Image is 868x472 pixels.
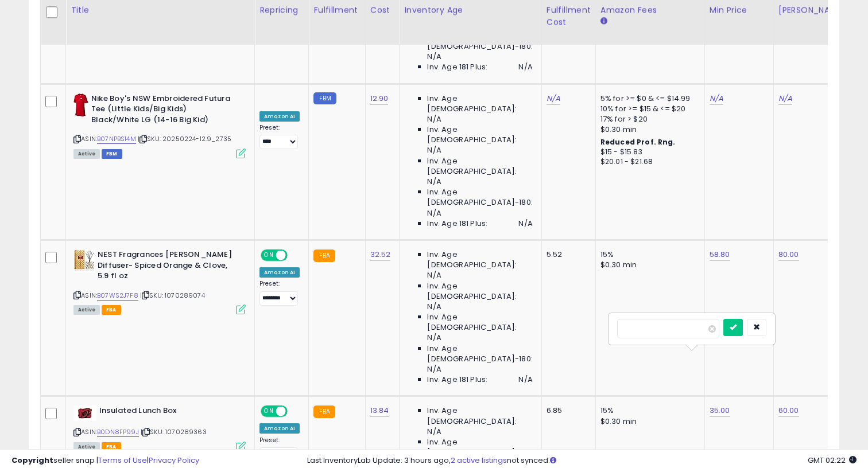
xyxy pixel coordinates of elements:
[102,149,122,159] span: FBM
[547,4,591,28] div: Fulfillment Cost
[600,104,696,114] div: 10% for >= $15 & <= $20
[518,375,532,385] span: N/A
[600,249,696,260] div: 15%
[259,267,300,278] div: Amazon AI
[547,405,587,416] div: 6.85
[286,251,304,260] span: OFF
[427,208,441,219] span: N/A
[600,137,676,147] b: Reduced Prof. Rng.
[73,149,100,159] span: All listings currently available for purchase on Amazon
[427,312,532,333] span: Inv. Age [DEMOGRAPHIC_DATA]:
[262,407,276,416] span: ON
[370,4,395,16] div: Cost
[98,455,147,466] a: Terms of Use
[600,124,696,135] div: $0.30 min
[427,156,532,177] span: Inv. Age [DEMOGRAPHIC_DATA]:
[778,93,792,104] a: N/A
[427,270,441,280] span: N/A
[600,114,696,124] div: 17% for > $20
[778,249,799,260] a: 80.00
[73,405,96,421] img: 411Fxs2EinL._SL40_.jpg
[427,249,532,270] span: Inv. Age [DEMOGRAPHIC_DATA]:
[11,455,53,466] strong: Copyright
[427,177,441,187] span: N/A
[141,427,207,436] span: | SKU: 1070289363
[102,442,121,452] span: FBA
[600,157,696,167] div: $20.01 - $21.68
[427,437,532,458] span: Inv. Age [DEMOGRAPHIC_DATA]:
[97,134,136,144] a: B07NPBS14M
[427,344,532,364] span: Inv. Age [DEMOGRAPHIC_DATA]-180:
[102,305,121,315] span: FBA
[73,305,100,315] span: All listings currently available for purchase on Amazon
[98,249,237,284] b: NEST Fragrances [PERSON_NAME] Diffuser- Spiced Orange & Clove, 5.9 fl oz
[427,114,441,124] span: N/A
[427,333,441,343] span: N/A
[307,455,857,466] div: Last InventoryLab Update: 3 hours ago, not synced.
[427,405,532,426] span: Inv. Age [DEMOGRAPHIC_DATA]:
[710,4,769,16] div: Min Price
[370,405,389,416] a: 13.84
[427,62,487,72] span: Inv. Age 181 Plus:
[370,249,391,260] a: 32.52
[259,124,300,150] div: Preset:
[427,281,532,302] span: Inv. Age [DEMOGRAPHIC_DATA]:
[547,249,587,260] div: 5.52
[710,249,730,260] a: 58.80
[427,145,441,155] span: N/A
[11,455,199,466] div: seller snap | |
[778,405,799,416] a: 60.00
[600,147,696,157] div: $15 - $15.83
[710,93,723,104] a: N/A
[427,93,532,114] span: Inv. Age [DEMOGRAPHIC_DATA]:
[313,92,336,104] small: FBM
[73,249,246,313] div: ASIN:
[259,111,300,122] div: Amazon AI
[370,93,389,104] a: 12.90
[262,251,276,260] span: ON
[600,4,700,16] div: Amazon Fees
[427,375,487,385] span: Inv. Age 181 Plus:
[140,291,205,300] span: | SKU: 1070289074
[600,405,696,416] div: 15%
[71,4,250,16] div: Title
[427,124,532,145] span: Inv. Age [DEMOGRAPHIC_DATA]:
[313,249,335,262] small: FBA
[138,134,231,143] span: | SKU: 20250224-12.9_2735
[149,455,199,466] a: Privacy Policy
[518,219,532,229] span: N/A
[451,455,507,466] a: 2 active listings
[600,93,696,104] div: 5% for >= $0 & <= $14.99
[808,455,857,466] span: 2025-10-7 02:22 GMT
[427,302,441,312] span: N/A
[518,62,532,72] span: N/A
[778,4,847,16] div: [PERSON_NAME]
[259,4,304,16] div: Repricing
[73,249,95,272] img: 51YnOrmCMHL._SL40_.jpg
[97,427,139,437] a: B0DN8FP99J
[259,280,300,306] div: Preset:
[313,4,360,16] div: Fulfillment
[600,16,607,26] small: Amazon Fees.
[91,93,231,128] b: Nike Boy's NSW Embroidered Futura Tee (Little Kids/Big Kids) Black/White LG (14-16 Big Kid)
[259,423,300,434] div: Amazon AI
[99,405,239,419] b: Insulated Lunch Box
[427,52,441,62] span: N/A
[547,93,560,104] a: N/A
[73,442,100,452] span: All listings currently available for purchase on Amazon
[427,364,441,375] span: N/A
[73,93,246,157] div: ASIN:
[427,219,487,229] span: Inv. Age 181 Plus:
[710,405,730,416] a: 35.00
[313,405,335,418] small: FBA
[427,427,441,437] span: N/A
[97,291,138,301] a: B07WS2J7F8
[286,407,304,416] span: OFF
[73,93,88,116] img: 317RFE+SEjL._SL40_.jpg
[427,187,532,208] span: Inv. Age [DEMOGRAPHIC_DATA]-180:
[73,405,246,450] div: ASIN:
[404,4,536,16] div: Inventory Age
[259,436,300,462] div: Preset:
[600,260,696,270] div: $0.30 min
[600,416,696,427] div: $0.30 min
